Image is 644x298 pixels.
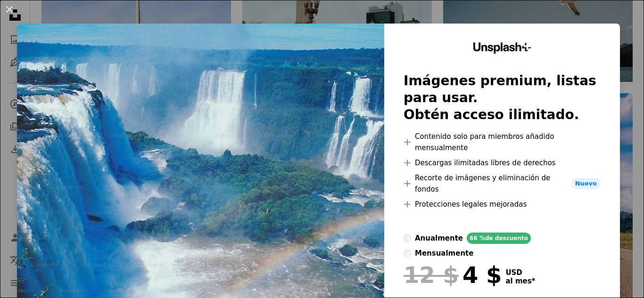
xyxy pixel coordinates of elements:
div: 66 % de descuento [467,233,531,244]
div: anualmente [415,233,463,244]
input: mensualmente [404,250,411,257]
li: Protecciones legales mejoradas [404,199,601,210]
li: Descargas ilimitadas libres de derechos [404,157,601,169]
li: Contenido solo para miembros añadido mensualmente [404,131,601,153]
li: Recorte de imágenes y eliminación de fondos [404,172,601,195]
input: anualmente66 %de descuento [404,234,411,242]
span: 12 $ [404,263,459,287]
div: 4 $ [404,263,502,287]
span: al mes * [505,277,535,285]
span: USD [505,268,535,277]
div: mensualmente [415,248,473,259]
span: Nuevo [571,178,601,189]
h2: Imágenes premium, listas para usar. Obtén acceso ilimitado. [404,72,601,123]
